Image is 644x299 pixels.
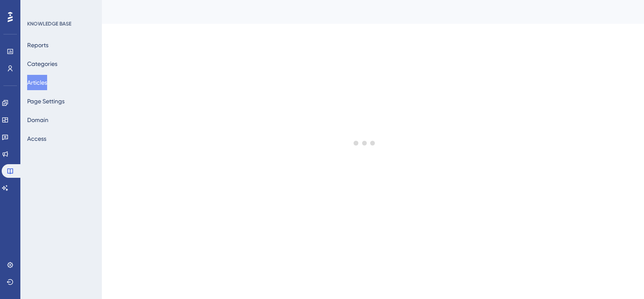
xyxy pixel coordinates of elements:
button: Access [27,131,46,146]
button: Page Settings [27,94,65,109]
div: KNOWLEDGE BASE [27,20,71,27]
button: Reports [27,37,48,53]
button: Categories [27,56,57,71]
button: Articles [27,75,47,90]
button: Domain [27,112,48,128]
